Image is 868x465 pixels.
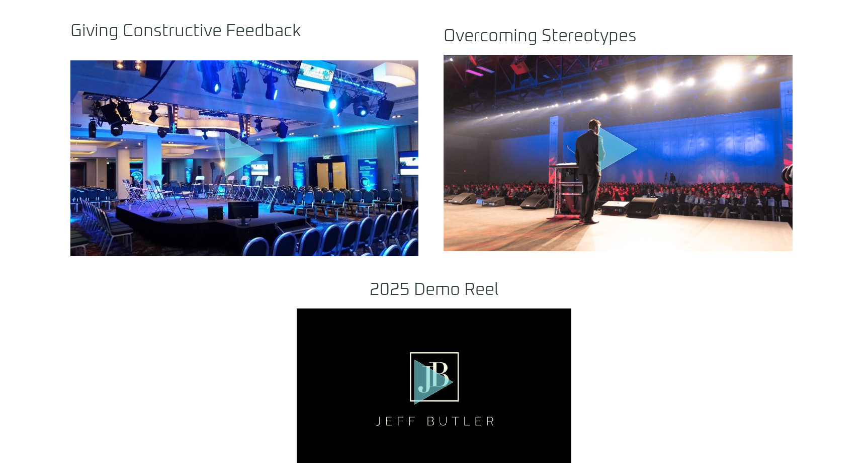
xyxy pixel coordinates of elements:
h2: Giving Constructive Feedback [70,23,418,40]
h2: 2025 Demo Reel [297,281,571,298]
div: Play Video about motivational speaker dallas [593,126,643,180]
h2: Overcoming Stereotypes [444,28,793,45]
div: Play Video [409,359,459,413]
div: Play Video [219,131,270,185]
